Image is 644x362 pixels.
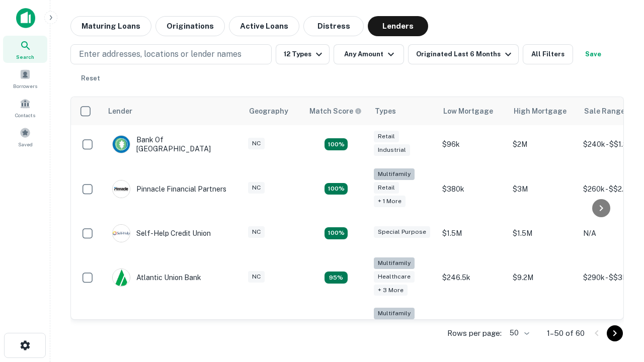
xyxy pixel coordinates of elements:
span: Saved [18,140,33,148]
button: All Filters [523,44,573,64]
th: Capitalize uses an advanced AI algorithm to match your search with the best lender. The match sco... [303,97,369,125]
div: Retail [374,182,399,194]
td: $9.2M [508,252,578,303]
div: Retail [374,131,399,142]
div: The Fidelity Bank [112,319,194,337]
div: Multifamily [374,168,415,180]
div: 50 [506,326,531,340]
span: Search [16,53,34,61]
a: Borrowers [3,65,47,92]
div: Bank Of [GEOGRAPHIC_DATA] [112,135,233,153]
button: Originations [155,16,225,36]
img: picture [113,269,130,286]
div: Matching Properties: 9, hasApolloMatch: undefined [325,271,348,284]
div: Originated Last 6 Months [416,48,514,60]
div: Geography [249,105,288,117]
h6: Match Score [309,106,360,117]
button: 12 Types [276,44,330,64]
div: Sale Range [584,105,625,117]
div: Matching Properties: 11, hasApolloMatch: undefined [325,227,348,239]
div: Capitalize uses an advanced AI algorithm to match your search with the best lender. The match sco... [309,106,362,117]
button: Active Loans [229,16,299,36]
td: $380k [437,163,508,214]
th: High Mortgage [508,97,578,125]
th: Lender [102,97,243,125]
div: NC [248,271,265,283]
div: High Mortgage [514,105,567,117]
div: + 1 more [374,196,406,207]
button: Enter addresses, locations or lender names [70,44,272,64]
div: Multifamily [374,308,415,319]
button: Any Amount [334,44,404,64]
td: $3M [508,163,578,214]
a: Contacts [3,94,47,121]
div: Special Purpose [374,226,430,238]
th: Types [369,97,437,125]
td: $2M [508,125,578,163]
img: picture [113,225,130,242]
button: Save your search to get updates of matches that match your search criteria. [577,44,609,64]
div: + 3 more [374,285,408,296]
img: picture [113,136,130,153]
th: Low Mortgage [437,97,508,125]
div: Matching Properties: 17, hasApolloMatch: undefined [325,183,348,195]
button: Originated Last 6 Months [408,44,519,64]
td: $246.5k [437,252,508,303]
span: Contacts [15,111,35,119]
div: Lender [108,105,132,117]
button: Maturing Loans [70,16,151,36]
div: Industrial [374,144,410,156]
div: NC [248,182,265,194]
div: Healthcare [374,271,415,283]
td: $3.2M [508,303,578,353]
p: Enter addresses, locations or lender names [79,48,242,60]
td: $1.5M [437,214,508,252]
th: Geography [243,97,303,125]
div: Pinnacle Financial Partners [112,180,226,198]
button: Go to next page [607,325,623,341]
p: 1–50 of 60 [547,327,585,339]
button: Lenders [368,16,428,36]
td: $1.5M [508,214,578,252]
img: capitalize-icon.png [16,8,35,28]
p: Rows per page: [447,327,502,339]
button: Reset [74,68,107,88]
button: Distress [303,16,364,36]
iframe: Chat Widget [594,249,644,298]
a: Saved [3,123,47,150]
a: Search [3,36,47,63]
img: picture [113,180,130,198]
div: NC [248,226,265,238]
td: $96k [437,125,508,163]
div: Types [375,105,396,117]
div: Matching Properties: 15, hasApolloMatch: undefined [325,138,348,150]
div: Atlantic Union Bank [112,268,201,287]
div: Low Mortgage [443,105,493,117]
td: $246k [437,303,508,353]
div: NC [248,138,265,149]
span: Borrowers [13,82,37,90]
div: Multifamily [374,257,415,269]
div: Self-help Credit Union [112,224,211,242]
